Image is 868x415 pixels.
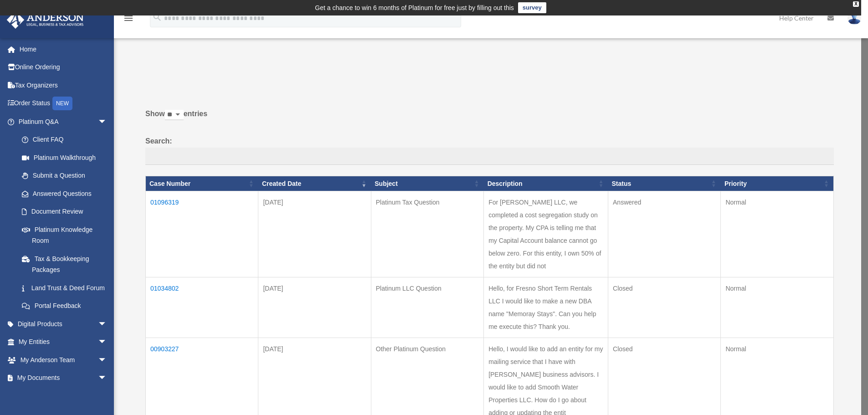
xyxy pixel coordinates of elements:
a: Submit a Question [13,167,116,185]
th: Status: activate to sort column ascending [608,176,721,191]
td: Normal [721,277,834,338]
a: My Entitiesarrow_drop_down [6,333,121,351]
a: menu [123,16,134,24]
td: Platinum Tax Question [371,191,483,277]
td: Answered [608,191,721,277]
i: menu [123,13,134,24]
a: Client FAQ [13,131,116,149]
span: arrow_drop_down [98,333,116,352]
th: Created Date: activate to sort column ascending [258,176,371,191]
div: close [853,1,859,7]
td: Closed [608,277,721,338]
td: For [PERSON_NAME] LLC, we completed a cost segregation study on the property. My CPA is telling m... [484,191,608,277]
td: Hello, for Fresno Short Term Rentals LLC I would like to make a new DBA name "Memoray Stays". Can... [484,277,608,338]
label: Search: [145,135,834,165]
a: My Anderson Teamarrow_drop_down [6,351,121,369]
td: Platinum LLC Question [371,277,483,338]
a: Platinum Q&Aarrow_drop_down [6,113,116,131]
a: Answered Questions [13,184,112,203]
label: Show entries [145,108,834,129]
th: Priority: activate to sort column ascending [721,176,834,191]
input: Search: [145,148,834,165]
a: Tax Organizers [6,76,121,94]
td: Normal [721,191,834,277]
td: [DATE] [258,191,371,277]
span: arrow_drop_down [98,113,116,131]
a: Tax & Bookkeeping Packages [13,250,116,279]
a: Digital Productsarrow_drop_down [6,315,121,333]
a: Online Ordering [6,58,121,77]
span: arrow_drop_down [98,351,116,369]
select: Showentries [165,110,184,120]
td: [DATE] [258,277,371,338]
img: User Pic [847,11,861,25]
a: Order StatusNEW [6,94,121,113]
th: Case Number: activate to sort column ascending [146,176,258,191]
td: 01096319 [146,191,258,277]
span: arrow_drop_down [98,315,116,333]
i: search [152,12,162,22]
div: NEW [52,97,72,110]
td: 01034802 [146,277,258,338]
a: survey [518,2,546,13]
a: Platinum Knowledge Room [13,220,116,250]
img: Anderson Advisors Platinum Portal [4,11,87,29]
a: Portal Feedback [13,297,116,315]
div: Get a chance to win 6 months of Platinum for free just by filling out this [315,2,514,13]
a: Land Trust & Deed Forum [13,279,116,297]
a: My Documentsarrow_drop_down [6,369,121,387]
th: Subject: activate to sort column ascending [371,176,483,191]
a: Home [6,40,121,58]
a: Document Review [13,203,116,221]
span: arrow_drop_down [98,369,116,388]
a: Platinum Walkthrough [13,149,116,167]
th: Description: activate to sort column ascending [484,176,608,191]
